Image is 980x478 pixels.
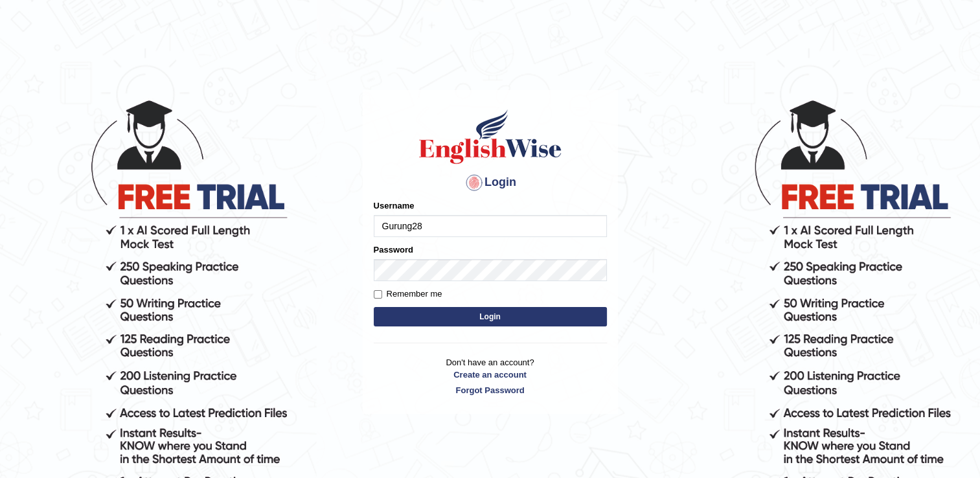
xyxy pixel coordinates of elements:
p: Don't have an account? [374,356,607,396]
input: Remember me [374,290,382,299]
a: Forgot Password [374,384,607,396]
button: Login [374,307,607,326]
a: Create an account [374,369,607,381]
label: Remember me [374,288,442,301]
label: Password [374,244,413,256]
label: Username [374,199,415,212]
h4: Login [374,172,607,193]
img: Logo of English Wise sign in for intelligent practice with AI [416,108,564,166]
